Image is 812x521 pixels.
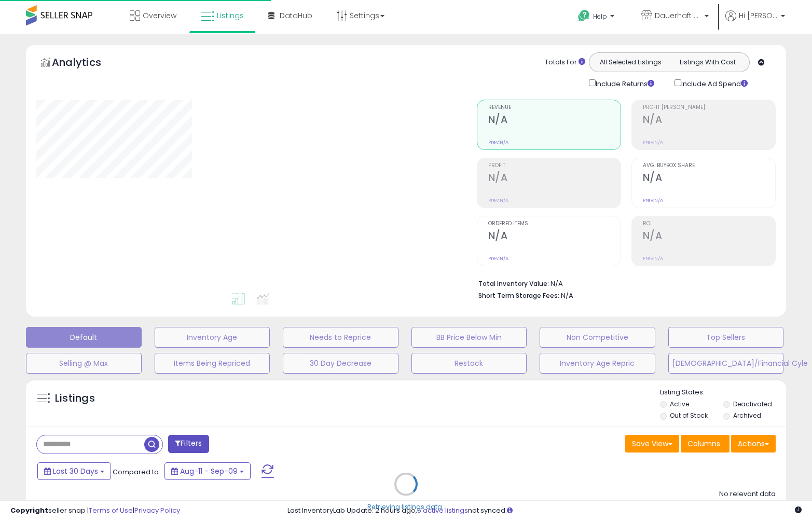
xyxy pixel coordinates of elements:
h2: N/A [643,230,775,244]
small: Prev: N/A [643,139,663,145]
button: Needs to Reprice [283,327,398,348]
small: Prev: N/A [643,197,663,203]
span: ROI [643,221,775,227]
h5: Analytics [52,55,121,72]
small: Prev: N/A [643,255,663,262]
a: Hi [PERSON_NAME] [725,10,785,34]
span: Hi [PERSON_NAME] [739,10,778,21]
i: Get Help [577,9,590,22]
b: Total Inventory Value: [478,279,549,288]
small: Prev: N/A [488,197,508,203]
h2: N/A [643,172,775,186]
button: 30 Day Decrease [283,353,398,374]
small: Prev: N/A [488,255,508,262]
button: Default [26,327,142,348]
button: Listings With Cost [669,56,746,69]
li: N/A [478,277,768,289]
a: Help [570,2,625,34]
small: Prev: N/A [488,139,508,145]
button: Top Sellers [668,327,784,348]
b: Short Term Storage Fees: [478,291,559,300]
button: Non Competitive [540,327,655,348]
button: BB Price Below Min [411,327,527,348]
span: DataHub [280,10,312,21]
span: Revenue [488,105,621,111]
div: Totals For [545,58,585,67]
div: Include Returns [581,77,667,89]
button: Items Being Repriced [155,353,270,374]
span: Avg. Buybox Share [643,163,775,169]
span: Listings [217,10,244,21]
button: Selling @ Max [26,353,142,374]
span: Ordered Items [488,221,621,227]
strong: Copyright [10,505,48,515]
h2: N/A [488,172,621,186]
button: Inventory Age [155,327,270,348]
h2: N/A [488,230,621,244]
span: Dauerhaft Distributors [655,10,701,21]
span: N/A [561,291,573,300]
div: Include Ad Spend [667,77,764,89]
button: Restock [411,353,527,374]
button: Inventory Age Repric [540,353,655,374]
span: Help [593,12,607,21]
span: Profit [488,163,621,169]
button: All Selected Listings [592,56,669,69]
h2: N/A [488,114,621,128]
span: Overview [143,10,176,21]
button: [DEMOGRAPHIC_DATA]/Financial Cyle [668,353,784,374]
h2: N/A [643,114,775,128]
span: Profit [PERSON_NAME] [643,105,775,111]
div: seller snap | | [10,506,180,516]
div: Retrieving listings data.. [367,502,445,512]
